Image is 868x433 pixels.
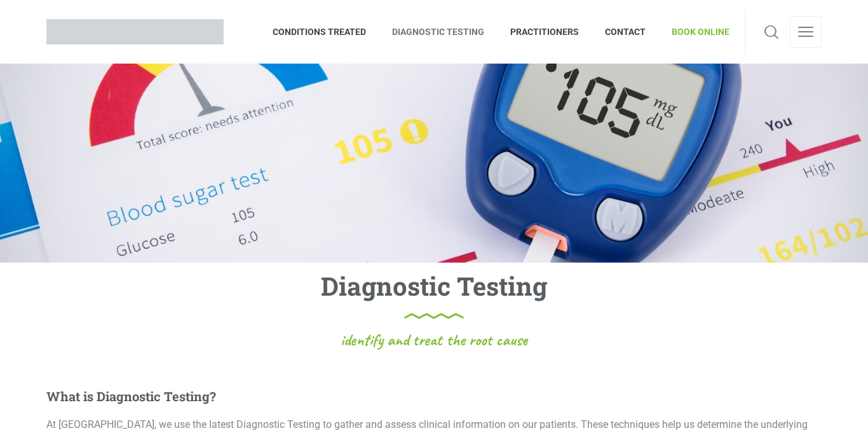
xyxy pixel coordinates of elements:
span: BOOK ONLINE [659,22,729,42]
span: identify and treat the root cause [341,332,527,348]
h1: Diagnostic Testing [321,269,547,319]
a: CONDITIONS TREATED [273,10,379,54]
span: PRACTITIONERS [498,22,592,42]
img: Brisbane Naturopath [46,19,224,45]
span: CONDITIONS TREATED [273,22,379,42]
span: DIAGNOSTIC TESTING [379,22,498,42]
h5: What is Diagnostic Testing? [46,388,822,404]
a: CONTACT [592,10,659,54]
a: PRACTITIONERS [498,10,592,54]
span: CONTACT [592,22,659,42]
a: Search [761,16,782,48]
a: BOOK ONLINE [659,10,729,54]
a: DIAGNOSTIC TESTING [379,10,498,54]
a: Brisbane Naturopath [46,10,224,54]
